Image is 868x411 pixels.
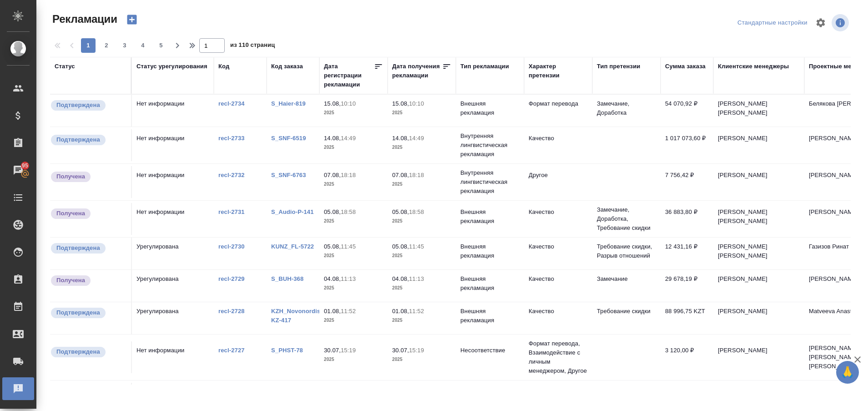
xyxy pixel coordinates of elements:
p: 2025 [392,355,451,364]
td: Качество [524,238,592,269]
td: Нет информации [132,95,214,127]
p: 14:49 [341,135,356,142]
td: Несоответствие [456,341,524,373]
p: 2025 [324,355,383,364]
a: KZH_Novonordisk-KZ-417 [271,308,326,324]
span: 2 [99,41,114,50]
a: recl-2734 [218,100,245,107]
p: 2025 [324,108,383,117]
td: [PERSON_NAME] [713,129,804,161]
td: Внутренняя лингвистическая рекламация [456,127,524,163]
p: 2025 [392,180,451,189]
p: 05.08, [324,208,341,215]
p: 2025 [324,143,383,152]
button: 5 [154,38,168,53]
p: 14:49 [409,135,424,142]
p: 15.08, [324,100,341,107]
span: 5 [154,41,168,50]
div: Статус [55,62,75,71]
p: Подтверждена [56,244,100,253]
p: 05.08, [392,243,409,250]
a: S_PHST-78 [271,347,303,354]
td: [PERSON_NAME] [PERSON_NAME] [713,95,804,127]
p: 07.08, [324,172,341,178]
a: S_Audio-P-141 [271,208,314,215]
td: Требование скидки, Разрыв отношений [592,238,661,269]
p: 11:13 [341,275,356,282]
p: 04.08, [392,275,409,282]
td: [PERSON_NAME] [PERSON_NAME] [713,238,804,269]
p: Получена [56,209,85,218]
a: S_SNF-6763 [271,172,306,178]
a: recl-2732 [218,172,245,178]
p: 11:52 [341,308,356,315]
p: Получена [56,276,85,285]
p: 2025 [392,251,451,260]
p: 14.08, [392,135,409,142]
p: Подтверждена [56,101,100,110]
span: Рекламации [50,12,117,26]
button: Создать [121,12,143,27]
td: Замечание, Доработка, Требование скидки [592,201,661,237]
p: 04.08, [324,275,341,282]
td: Урегулирована [132,238,214,269]
td: Формат перевода [524,95,592,127]
p: 2025 [392,217,451,226]
button: 4 [136,38,150,53]
p: 2025 [392,316,451,325]
td: Качество [524,270,592,302]
a: recl-2733 [218,135,245,142]
div: Тип претензии [597,62,640,71]
td: Другое [524,166,592,198]
td: Внешняя рекламация [456,270,524,302]
p: 2025 [392,143,451,152]
span: 3 [117,41,132,50]
span: 4 [136,41,150,50]
p: 15.08, [392,100,409,107]
div: Сумма заказа [665,62,706,71]
p: Подтверждена [56,347,100,356]
p: 30.07, [392,347,409,354]
td: 88 996,75 KZT [661,302,713,334]
div: Статус урегулирования [136,62,207,71]
td: Нет информации [132,341,214,373]
div: Тип рекламации [460,62,509,71]
div: Дата получения рекламации [392,62,442,80]
td: 7 756,42 ₽ [661,166,713,198]
a: S_Haier-819 [271,100,306,107]
p: 18:58 [409,208,424,215]
div: Клиентские менеджеры [718,62,789,71]
a: recl-2730 [218,243,245,250]
p: 11:45 [341,243,356,250]
span: из 110 страниц [230,40,275,53]
a: recl-2727 [218,347,245,354]
td: [PERSON_NAME] [PERSON_NAME] [713,203,804,235]
td: Качество [524,129,592,161]
p: 18:18 [409,172,424,178]
button: 3 [117,38,132,53]
td: Урегулирована [132,270,214,302]
div: Код заказа [271,62,303,71]
td: Требование скидки [592,302,661,334]
td: Формат перевода, Взаимодействие с личным менеджером, Другое [524,335,592,380]
div: Дата регистрации рекламации [324,62,374,89]
td: Внешняя рекламация [456,203,524,235]
td: Внешняя рекламация [456,238,524,269]
td: Нет информации [132,203,214,235]
p: 05.08, [392,208,409,215]
td: Замечание, Доработка [592,95,661,127]
a: KUNZ_FL-5722 [271,243,314,250]
p: 07.08, [392,172,409,178]
span: 95 [16,161,34,170]
p: 11:13 [409,275,424,282]
p: 10:10 [341,100,356,107]
div: Характер претензии [529,62,588,80]
span: 🙏 [840,363,855,382]
p: 2025 [324,217,383,226]
td: 12 431,16 ₽ [661,238,713,269]
a: S_SNF-6519 [271,135,306,142]
td: [PERSON_NAME] [713,270,804,302]
p: Подтверждена [56,308,100,317]
a: recl-2729 [218,275,245,282]
p: 11:52 [409,308,424,315]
